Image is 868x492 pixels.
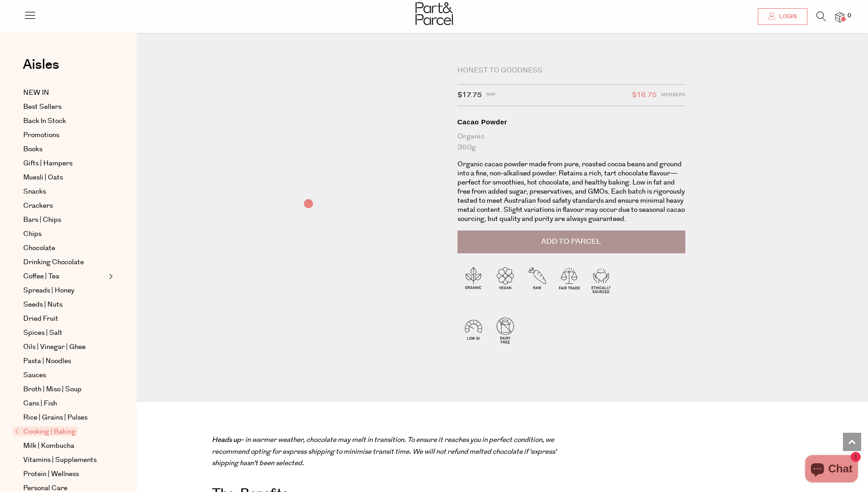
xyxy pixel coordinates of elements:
[23,469,106,480] a: Protein | Wellness
[777,13,797,20] span: Login
[23,243,55,254] span: Chocolate
[23,87,49,98] span: NEW IN
[457,231,685,253] button: Add to Parcel
[457,66,685,75] div: Honest to Goodness
[23,313,106,324] a: Dried Fruit
[802,455,861,485] inbox-online-store-chat: Shopify online store chat
[23,370,106,381] a: Sauces
[845,12,853,20] span: 0
[23,116,106,127] a: Back In Stock
[23,229,106,240] a: Chips
[23,299,62,310] span: Seeds | Nuts
[23,398,57,409] span: Cans | Fish
[23,356,71,367] span: Pasta | Noodles
[107,271,113,282] button: Expand/Collapse Coffee | Tea
[457,118,685,127] div: Cacao Powder
[489,264,521,296] img: P_P-ICONS-Live_Bec_V11_Vegan.svg
[23,130,59,141] span: Promotions
[23,370,46,381] span: Sauces
[23,87,106,98] a: NEW IN
[23,200,106,211] a: Crackers
[23,243,106,254] a: Chocolate
[23,441,74,451] span: Milk | Kombucha
[489,314,521,346] img: P_P-ICONS-Live_Bec_V11_Dairy_Free.svg
[541,236,601,247] span: Add to Parcel
[553,264,585,296] img: P_P-ICONS-Live_Bec_V11_Fair_Trade.svg
[23,58,59,81] a: Aisles
[457,314,489,346] img: P_P-ICONS-Live_Bec_V11_Low_Gi.svg
[486,89,496,101] span: RRP
[23,313,58,324] span: Dried Fruit
[23,299,106,310] a: Seeds | Nuts
[23,384,82,395] span: Broth | Miso | Soup
[23,384,106,395] a: Broth | Miso | Soup
[23,116,66,127] span: Back In Stock
[23,342,106,353] a: Oils | Vinegar | Ghee
[23,257,84,268] span: Drinking Chocolate
[23,469,79,480] span: Protein | Wellness
[457,264,489,296] img: P_P-ICONS-Live_Bec_V11_Organic.svg
[457,160,685,224] p: Organic cacao powder made from pure, roasted cocoa beans and ground into a fine, non-alkalised po...
[23,412,87,423] span: Rice | Grains | Pulses
[23,342,86,353] span: Oils | Vinegar | Ghee
[13,426,78,436] span: Cooking | Baking
[835,12,844,22] a: 0
[23,215,61,225] span: Bars | Chips
[457,89,482,101] span: $17.75
[23,271,106,282] a: Coffee | Tea
[23,186,106,197] a: Snacks
[212,435,241,445] strong: Heads up
[23,186,46,197] span: Snacks
[457,131,685,153] div: Organic 350g
[23,412,106,423] a: Rice | Grains | Pulses
[23,172,106,183] a: Muesli | Oats
[23,356,106,367] a: Pasta | Noodles
[758,8,807,25] a: Login
[661,89,685,101] span: Members
[23,455,106,466] a: Vitamins | Supplements
[521,264,553,296] img: P_P-ICONS-Live_Bec_V11_Raw.svg
[416,2,453,25] img: Part&Parcel
[23,215,106,225] a: Bars | Chips
[23,285,106,296] a: Spreads | Honey
[23,102,106,113] a: Best Sellers
[15,426,106,437] a: Cooking | Baking
[23,328,62,338] span: Spices | Salt
[23,158,72,169] span: Gifts | Hampers
[23,144,42,155] span: Books
[23,130,106,141] a: Promotions
[23,172,63,183] span: Muesli | Oats
[632,89,657,101] span: $16.75
[23,441,106,451] a: Milk | Kombucha
[23,102,62,113] span: Best Sellers
[23,328,106,338] a: Spices | Salt
[23,257,106,268] a: Drinking Chocolate
[585,264,617,296] img: P_P-ICONS-Live_Bec_V11_Ethically_Sourced.svg
[212,435,556,468] em: - in warmer weather, chocolate may melt in transition. To ensure it reaches you in perfect condit...
[23,229,41,240] span: Chips
[23,271,59,282] span: Coffee | Tea
[23,200,53,211] span: Crackers
[23,285,74,296] span: Spreads | Honey
[23,398,106,409] a: Cans | Fish
[23,55,59,75] span: Aisles
[23,144,106,155] a: Books
[23,158,106,169] a: Gifts | Hampers
[23,455,97,466] span: Vitamins | Supplements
